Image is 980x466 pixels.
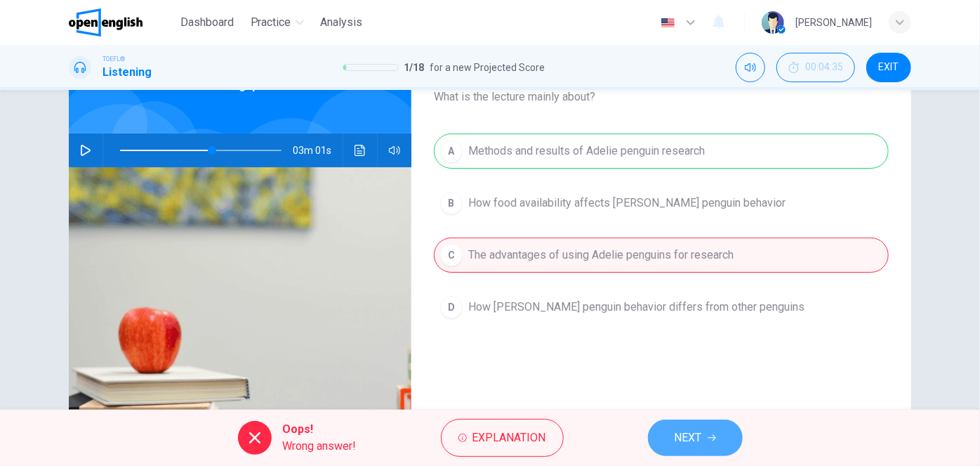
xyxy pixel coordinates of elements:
[69,8,175,37] a: OpenEnglish logo
[648,420,743,456] button: NEXT
[102,64,152,81] h1: Listening
[866,53,911,82] button: EXIT
[441,419,564,457] button: Explanation
[404,59,425,76] span: 1 / 18
[283,421,357,438] span: Oops!
[69,8,143,37] img: OpenEnglish logo
[283,438,357,455] span: Wrong answer!
[805,62,843,73] span: 00:04:35
[434,89,889,105] span: What is the lecture mainly about?
[321,14,363,31] span: Analysis
[776,53,855,82] button: 00:04:35
[430,59,545,76] span: for a new Projected Score
[180,14,234,31] span: Dashboard
[102,54,125,64] span: TOEFL®
[675,428,702,448] span: NEXT
[659,18,677,28] img: en
[879,62,899,73] span: EXIT
[349,134,371,167] button: Click to see the audio transcription
[776,53,855,82] div: Hide
[472,428,546,448] span: Explanation
[293,134,343,167] span: 03m 01s
[251,14,291,31] span: Practice
[762,11,784,34] img: Profile picture
[245,10,310,35] button: Practice
[175,10,239,35] button: Dashboard
[795,14,872,31] div: [PERSON_NAME]
[736,53,765,82] div: Mute
[315,10,369,35] button: Analysis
